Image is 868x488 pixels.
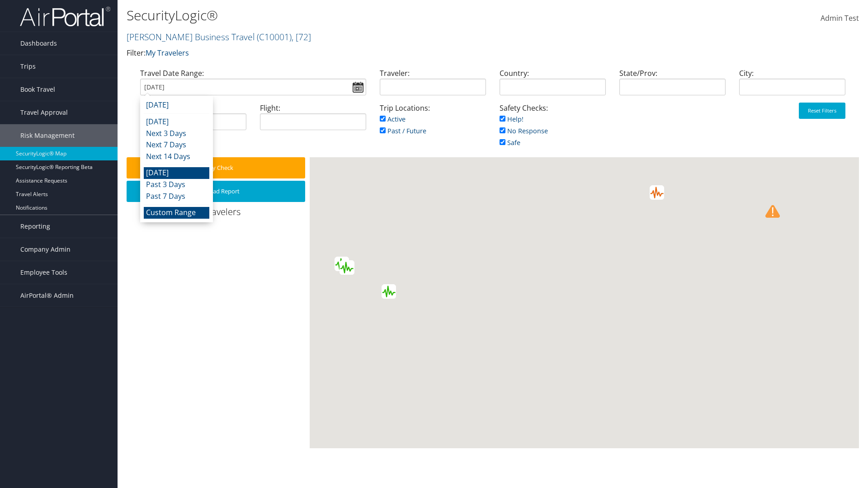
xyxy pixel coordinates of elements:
div: Safety Checks: [493,103,613,157]
li: Custom Range [144,207,209,219]
div: Traveler: [373,68,493,103]
div: Orange earthquake alert (Magnitude 6.1M, Depth:10km) in Türkiye 10/08/2025 16:53 UTC, 70 thousand... [650,185,664,200]
a: No Response [500,127,548,135]
a: Past / Future [380,127,426,135]
button: Safety Check [127,157,305,178]
span: Dashboards [20,32,57,55]
div: Green earthquake alert (Magnitude 4.7M, Depth:10km) in Guatemala 10/08/2025 20:37 UTC, 70 thousan... [340,260,354,275]
div: Green earthquake alert (Magnitude 4.6M, Depth:10km) in Mexico 10/08/2025 14:31 UTC, 90 thousand i... [340,260,354,275]
li: [DATE] [144,99,209,111]
span: Trips [20,55,36,78]
h1: SecurityLogic® [127,6,615,25]
a: Admin Test [821,5,859,33]
button: Download Report [127,181,305,202]
div: Green earthquake alert (Magnitude 5.8M, Depth:9.144km) in Mexico 11/08/2025 02:21 UTC, 40 thousan... [335,257,349,271]
li: Next 14 Days [144,151,209,163]
div: Green earthquake alert (Magnitude 4.7M, Depth:148.057km) in Colombia 11/08/2025 00:16 UTC, 3 mill... [382,284,396,299]
div: State/Prov: [613,68,732,103]
img: airportal-logo.png [20,6,110,27]
button: Reset Filters [799,103,845,119]
div: 0 Travelers [127,206,310,223]
div: City: [732,68,852,103]
div: Travel Date Range: [133,68,373,103]
li: [DATE] [144,116,209,128]
span: Employee Tools [20,261,67,284]
span: AirPortal® Admin [20,284,74,307]
a: [PERSON_NAME] Business Travel [127,31,311,43]
span: , [ 72 ] [292,31,311,43]
span: Company Admin [20,238,71,261]
span: Travel Approval [20,101,68,124]
li: Past 3 Days [144,179,209,191]
div: Air/Hotel/Rail: [133,103,253,137]
li: [DATE] [144,167,209,179]
li: Next 7 Days [144,139,209,151]
span: Risk Management [20,124,75,147]
span: ( C10001 ) [257,31,292,43]
div: Country: [493,68,613,103]
a: Active [380,115,406,123]
span: Reporting [20,215,50,238]
div: Flight: [253,103,373,137]
span: Admin Test [821,13,859,23]
div: Trip Locations: [373,103,493,145]
li: Past 7 Days [144,191,209,202]
p: Filter: [127,47,615,59]
li: Next 3 Days [144,128,209,140]
a: Safe [500,138,520,147]
a: Help! [500,115,524,123]
span: Book Travel [20,78,55,101]
a: My Travelers [146,48,189,58]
